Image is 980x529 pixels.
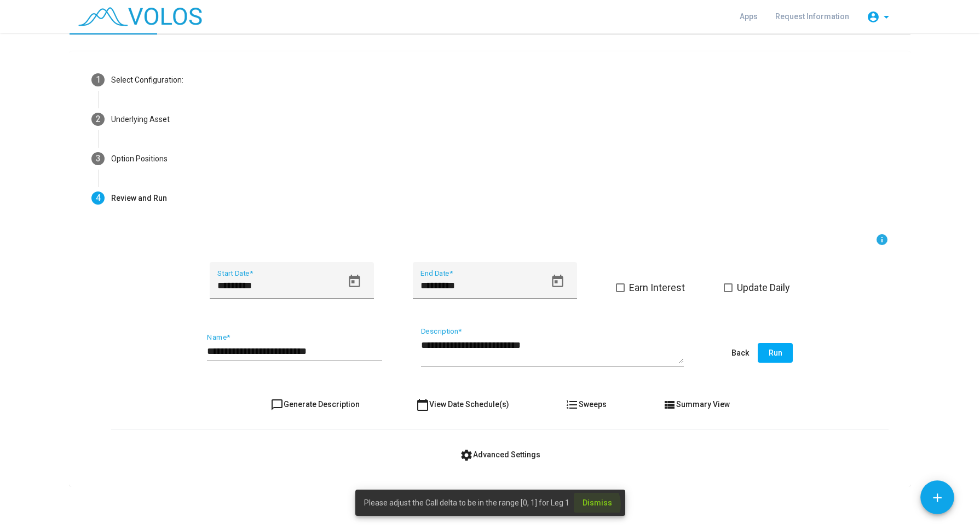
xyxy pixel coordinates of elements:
[867,10,880,24] mat-icon: account_circle
[262,394,368,414] button: Generate Description
[737,281,790,294] span: Update Daily
[407,394,518,414] button: View Date Schedule(s)
[629,281,685,294] span: Earn Interest
[557,394,615,414] button: Sweeps
[663,400,730,409] span: Summary View
[460,450,540,459] span: Advanced Settings
[460,449,473,462] mat-icon: settings
[654,394,739,414] button: Summary View
[758,343,793,363] button: Run
[583,498,612,507] span: Dismiss
[574,493,621,513] button: Dismiss
[566,400,607,409] span: Sweeps
[96,193,101,203] span: 4
[740,12,758,21] span: Apps
[566,398,579,411] mat-icon: format_list_numbered
[880,10,893,24] mat-icon: arrow_drop_down
[96,74,101,85] span: 1
[416,400,509,409] span: View Date Schedule(s)
[731,348,749,357] span: Back
[111,153,168,165] div: Option Positions
[270,398,284,411] mat-icon: chat_bubble_outline
[111,114,170,125] div: Underlying Asset
[111,74,183,86] div: Select Configuration:
[270,400,360,409] span: Generate Description
[364,497,569,508] span: Please adjust the Call delta to be in the range [0, 1] for Leg 1
[930,491,944,505] mat-icon: add
[451,445,549,464] button: Advanced Settings
[731,7,766,26] a: Apps
[875,233,889,246] mat-icon: info
[342,269,367,294] button: Open calendar
[96,153,101,164] span: 3
[96,114,101,124] span: 2
[766,7,858,26] a: Request Information
[920,480,954,514] button: Add icon
[769,348,782,357] span: Run
[416,398,429,411] mat-icon: calendar_today
[545,269,570,294] button: Open calendar
[723,343,758,363] button: Back
[775,12,849,21] span: Request Information
[111,193,167,204] div: Review and Run
[663,398,676,411] mat-icon: view_list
